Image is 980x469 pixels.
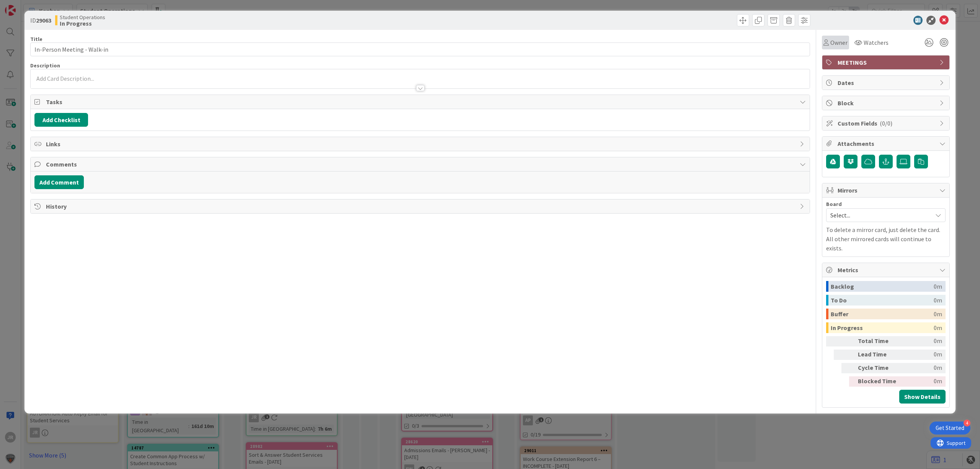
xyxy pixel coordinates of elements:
[30,16,51,25] span: ID
[929,422,970,435] div: Open Get Started checklist, remaining modules: 4
[858,336,900,346] div: Total Time
[838,98,936,108] span: Block
[858,363,900,373] div: Cycle Time
[838,58,936,67] span: MEETINGS
[60,20,105,26] b: In Progress
[46,160,796,169] span: Comments
[838,186,936,195] span: Mirrors
[903,376,942,387] div: 0m
[826,201,842,207] span: Board
[936,424,964,432] div: Get Started
[880,119,892,127] span: ( 0/0 )
[934,281,942,292] div: 0m
[46,202,796,211] span: History
[830,38,848,47] span: Owner
[34,175,84,189] button: Add Comment
[830,210,928,221] span: Select...
[899,390,946,404] button: Show Details
[934,295,942,306] div: 0m
[903,336,942,346] div: 0m
[46,139,796,149] span: Links
[36,16,51,24] b: 29063
[831,309,934,319] div: Buffer
[964,420,970,427] div: 4
[831,295,934,306] div: To Do
[934,309,942,319] div: 0m
[858,350,900,360] div: Lead Time
[30,62,60,69] span: Description
[838,139,936,148] span: Attachments
[934,322,942,333] div: 0m
[858,376,900,387] div: Blocked Time
[34,113,88,127] button: Add Checklist
[30,36,42,42] label: Title
[838,78,936,87] span: Dates
[903,363,942,373] div: 0m
[831,322,934,333] div: In Progress
[16,1,35,10] span: Support
[838,119,936,128] span: Custom Fields
[826,225,946,253] p: To delete a mirror card, just delete the card. All other mirrored cards will continue to exists.
[903,350,942,360] div: 0m
[46,97,796,106] span: Tasks
[838,265,936,275] span: Metrics
[864,38,889,47] span: Watchers
[60,14,105,20] span: Student Operations
[831,281,934,292] div: Backlog
[30,42,810,56] input: type card name here...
